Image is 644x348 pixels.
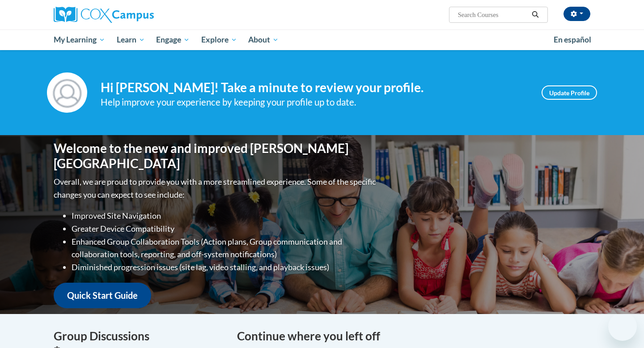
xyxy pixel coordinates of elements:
[156,34,190,45] span: Engage
[54,7,154,23] img: Cox Campus
[548,30,597,49] a: En español
[54,283,151,308] a: Quick Start Guide
[101,80,528,95] h4: Hi [PERSON_NAME]! Take a minute to review your profile.
[40,30,604,50] div: Main menu
[72,209,378,222] li: Improved Site Navigation
[54,141,378,171] h1: Welcome to the new and improved [PERSON_NAME][GEOGRAPHIC_DATA]
[243,30,285,50] a: About
[111,30,151,50] a: Learn
[117,34,145,45] span: Learn
[554,35,591,44] span: En español
[195,30,243,50] a: Explore
[101,95,528,110] div: Help improve your experience by keeping your profile up to date.
[542,85,597,100] a: Update Profile
[150,30,195,50] a: Engage
[54,7,224,23] a: Cox Campus
[47,72,87,113] img: Profile Image
[54,34,105,45] span: My Learning
[72,222,378,235] li: Greater Device Compatibility
[48,30,111,50] a: My Learning
[563,7,590,21] button: Account Settings
[457,9,529,20] input: Search Courses
[529,9,542,20] button: Search
[248,34,279,45] span: About
[608,312,637,341] iframe: Button to launch messaging window
[72,261,378,274] li: Diminished progression issues (site lag, video stalling, and playback issues)
[54,327,224,345] h4: Group Discussions
[72,235,378,261] li: Enhanced Group Collaboration Tools (Action plans, Group communication and collaboration tools, re...
[54,175,378,201] p: Overall, we are proud to provide you with a more streamlined experience. Some of the specific cha...
[201,34,237,45] span: Explore
[237,327,590,345] h4: Continue where you left off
